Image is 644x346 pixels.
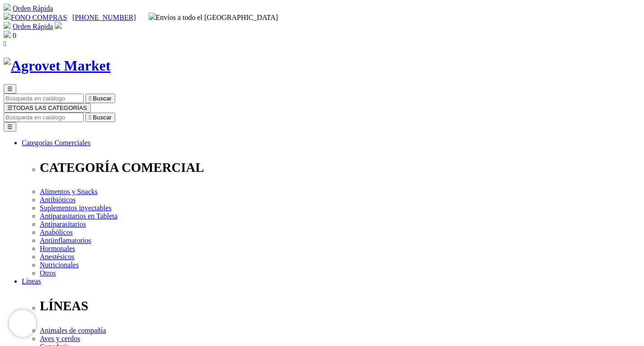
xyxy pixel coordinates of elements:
[4,31,11,38] img: shopping-bag.svg
[4,13,11,20] img: phone.svg
[72,14,136,21] a: [PHONE_NUMBER]
[4,94,84,103] input: Buscar
[40,253,74,261] a: Anestésicos
[13,23,53,30] a: Orden Rápida
[40,335,80,342] a: Aves y cerdos
[4,14,67,21] a: FONO COMPRAS
[55,22,62,29] img: user.svg
[85,94,115,103] button:  Buscar
[85,113,115,122] button:  Buscar
[7,85,13,92] span: ☰
[40,160,640,175] p: CATEGORÍA COMERCIAL
[40,204,112,212] a: Suplementos inyectables
[149,13,156,20] img: delivery-truck.svg
[22,277,41,285] a: Líneas
[89,114,91,121] i: 
[89,95,91,102] i: 
[40,188,98,195] a: Alimentos y Snacks
[4,113,84,122] input: Buscar
[40,269,56,277] a: Otros
[93,114,112,121] span: Buscar
[40,237,91,244] a: Antiinflamatorios
[4,84,16,94] button: ☰
[4,57,111,74] img: Agrovet Market
[4,40,6,47] i: 
[40,261,79,269] a: Nutricionales
[7,104,13,111] span: ☰
[55,23,62,30] a: Acceda a su cuenta de cliente
[93,95,112,102] span: Buscar
[4,22,11,29] img: shopping-cart.svg
[40,220,86,228] a: Antiparasitarios
[22,139,90,147] a: Categorías Comerciales
[149,14,278,21] span: Envíos a todo el [GEOGRAPHIC_DATA]
[9,310,36,337] iframe: Brevo live chat
[4,122,16,132] button: ☰
[4,4,11,11] img: shopping-cart.svg
[40,327,106,334] a: Animales de compañía
[40,299,640,313] p: LÍNEAS
[13,5,53,12] a: Orden Rápida
[40,245,75,252] a: Hormonales
[40,212,118,220] a: Antiparasitarios en Tableta
[40,228,73,236] a: Anabólicos
[13,32,16,39] span: 0
[4,103,91,113] button: ☰TODAS LAS CATEGORÍAS
[40,196,75,204] a: Antibióticos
